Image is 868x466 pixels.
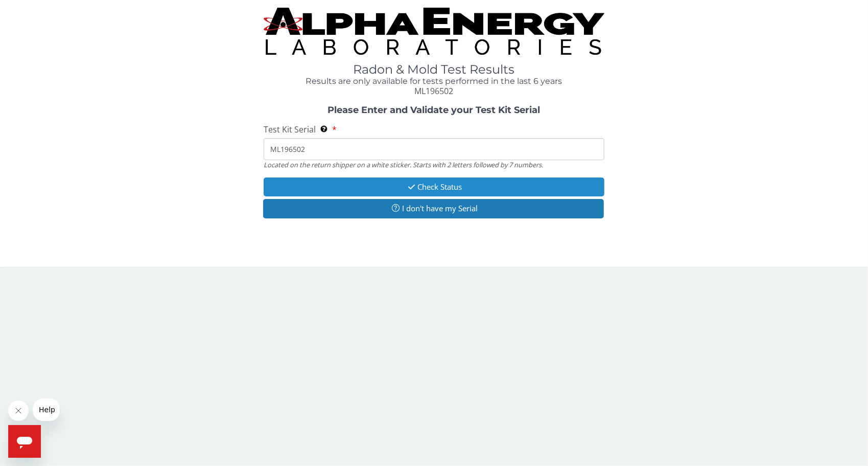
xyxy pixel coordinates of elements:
[264,63,605,76] h1: Radon & Mold Test Results
[327,104,540,116] strong: Please Enter and Validate your Test Kit Serial
[264,177,605,196] button: Check Status
[264,8,605,55] img: TightCrop.jpg
[33,398,60,421] iframe: Message from company
[264,160,605,169] div: Located on the return shipper on a white sticker. Starts with 2 letters followed by 7 numbers.
[414,85,453,97] span: ML196502
[264,124,316,135] span: Test Kit Serial
[263,199,604,218] button: I don't have my Serial
[264,77,605,86] h4: Results are only available for tests performed in the last 6 years
[8,401,29,421] iframe: Close message
[8,425,41,458] iframe: Button to launch messaging window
